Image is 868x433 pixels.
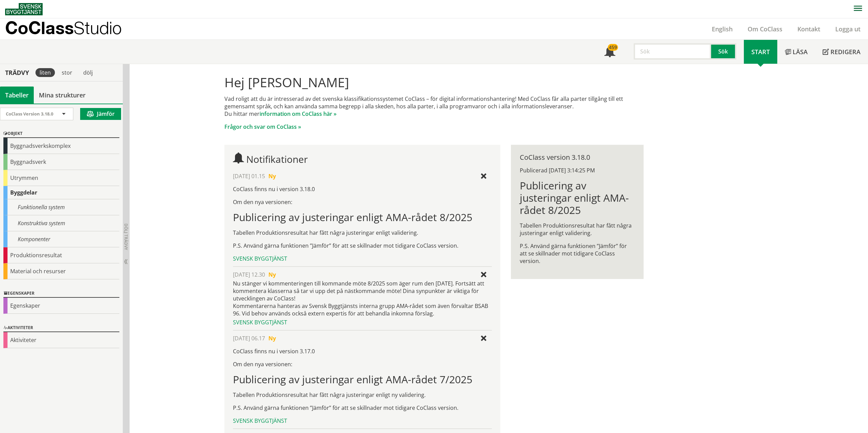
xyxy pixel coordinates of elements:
span: Start [751,48,770,56]
h1: Publicering av justeringar enligt AMA-rådet 8/2025 [233,211,492,223]
a: Mina strukturer [34,87,91,104]
button: Jämför [80,108,121,120]
a: Start [744,40,777,64]
p: CoClass [5,24,122,32]
div: Aktiviteter [3,324,119,332]
div: CoClass version 3.18.0 [520,154,635,161]
div: Produktionsresultat [3,247,119,263]
div: Svensk Byggtjänst [233,319,492,326]
a: Läsa [777,40,815,64]
p: Vad roligt att du är intresserad av det svenska klassifikationssystemet CoClass – för digital inf... [224,95,644,118]
a: Om CoClass [740,25,790,33]
div: liten [35,68,55,77]
div: stor [58,68,76,77]
p: Om den nya versionen: [233,198,492,206]
a: 459 [597,40,623,64]
p: Tabellen Produktionsresultat har fått några justeringar enligt validering. [233,229,492,236]
p: P.S. Använd gärna funktionen ”Jämför” för att se skillnader mot tidigare CoClass version. [520,242,635,265]
img: Svensk Byggtjänst [5,3,43,15]
div: Svensk Byggtjänst [233,417,492,424]
div: Nu stänger vi kommenteringen till kommande möte 8/2025 som äger rum den [DATE]. Fortsätt att komm... [233,280,492,317]
p: Om den nya versionen: [233,360,492,368]
span: Notifikationer [604,47,615,58]
a: Redigera [815,40,868,64]
h1: Publicering av justeringar enligt AMA-rådet 8/2025 [520,180,635,216]
span: Redigera [830,48,860,56]
span: Ny [268,172,276,180]
p: Tabellen Produktionsresultat har fått några justeringar enligt validering. [520,222,635,237]
div: Svensk Byggtjänst [233,255,492,262]
span: Läsa [793,48,808,56]
a: English [704,25,740,33]
div: Komponenter [3,231,119,247]
span: [DATE] 12.30 [233,271,265,278]
span: CoClass Version 3.18.0 [6,111,53,117]
p: P.S. Använd gärna funktionen ”Jämför” för att se skillnader mot tidigare CoClass version. [233,242,492,249]
span: Ny [268,335,276,342]
a: Kontakt [790,25,828,33]
span: Ny [268,271,276,278]
div: Publicerad [DATE] 3:14:25 PM [520,167,635,174]
div: Objekt [3,130,119,138]
div: Material och resurser [3,263,119,279]
span: [DATE] 01.15 [233,172,265,180]
div: Trädvy [1,69,33,76]
span: [DATE] 06.17 [233,335,265,342]
div: dölj [79,68,97,77]
div: Utrymmen [3,170,119,186]
a: information om CoClass här » [260,110,337,118]
div: Aktiviteter [3,332,119,348]
span: Dölj trädvy [123,223,129,250]
div: 459 [608,44,618,51]
div: Funktionella system [3,199,119,215]
a: Frågor och svar om CoClass » [224,123,301,130]
p: Tabellen Produktionsresultat har fått några justeringar enligt ny validering. [233,391,492,399]
div: Byggnadsverk [3,154,119,170]
span: Studio [74,18,122,38]
a: CoClassStudio [5,18,136,40]
div: Byggnadsverkskomplex [3,138,119,154]
p: P.S. Använd gärna funktionen ”Jämför” för att se skillnader mot tidigare CoClass version. [233,404,492,412]
div: Egenskaper [3,290,119,298]
input: Sök [634,43,711,60]
button: Sök [711,43,736,60]
div: Byggdelar [3,186,119,199]
div: Egenskaper [3,298,119,314]
div: Konstruktiva system [3,215,119,231]
h1: Hej [PERSON_NAME] [224,75,644,90]
a: Logga ut [828,25,868,33]
span: Notifikationer [246,153,308,166]
p: CoClass finns nu i version 3.17.0 [233,347,492,355]
h1: Publicering av justeringar enligt AMA-rådet 7/2025 [233,373,492,386]
p: CoClass finns nu i version 3.18.0 [233,185,492,193]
